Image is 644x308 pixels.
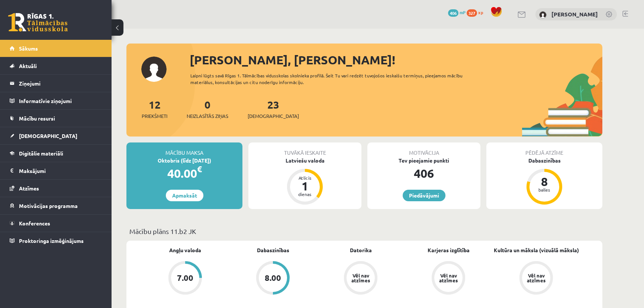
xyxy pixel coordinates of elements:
a: Aktuāli [10,57,102,74]
a: 23[DEMOGRAPHIC_DATA] [248,98,299,120]
span: Digitālie materiāli [19,150,63,157]
a: Konferences [10,215,102,232]
a: Digitālie materiāli [10,145,102,162]
span: 327 [467,9,477,17]
a: Sākums [10,40,102,57]
span: [DEMOGRAPHIC_DATA] [248,112,299,120]
div: 1 [294,180,316,192]
div: 406 [367,164,480,182]
a: 406 mP [448,9,466,15]
legend: Informatīvie ziņojumi [19,92,102,109]
legend: Ziņojumi [19,75,102,92]
span: Neizlasītās ziņas [187,112,228,120]
a: 8.00 [229,261,317,296]
div: Atlicis [294,176,316,180]
a: 0Neizlasītās ziņas [187,98,228,120]
div: Latviešu valoda [248,157,361,164]
div: Oktobris (līdz [DATE]) [126,157,242,164]
div: balles [533,187,556,192]
div: Mācību maksa [126,142,242,157]
a: Karjeras izglītība [428,246,470,254]
span: Atzīmes [19,185,39,192]
span: xp [478,9,483,15]
span: mP [460,9,466,15]
legend: Maksājumi [19,162,102,179]
span: Aktuāli [19,62,37,69]
a: Atzīmes [10,180,102,197]
a: [PERSON_NAME] [551,10,598,18]
a: Latviešu valoda Atlicis 1 dienas [248,157,361,206]
div: Dabaszinības [486,157,602,164]
a: Informatīvie ziņojumi [10,92,102,109]
a: Dabaszinības 8 balles [486,157,602,206]
span: 406 [448,9,458,17]
a: Vēl nav atzīmes [492,261,580,296]
span: [DEMOGRAPHIC_DATA] [19,132,77,139]
div: Tev pieejamie punkti [367,157,480,164]
div: Vēl nav atzīmes [526,273,547,283]
a: Motivācijas programma [10,197,102,214]
span: € [197,164,202,174]
p: Mācību plāns 11.b2 JK [129,226,599,236]
div: [PERSON_NAME], [PERSON_NAME]! [190,51,602,69]
span: Motivācijas programma [19,202,78,209]
a: 327 xp [467,9,487,15]
div: 8 [533,176,556,187]
div: 8.00 [265,274,281,282]
a: Piedāvājumi [403,190,445,201]
a: Kultūra un māksla (vizuālā māksla) [494,246,579,254]
div: 40.00 [126,164,242,182]
a: Mācību resursi [10,110,102,127]
a: Rīgas 1. Tālmācības vidusskola [8,13,68,32]
a: Vēl nav atzīmes [405,261,492,296]
div: Vēl nav atzīmes [438,273,459,283]
a: Datorika [350,246,372,254]
a: Maksājumi [10,162,102,179]
span: Mācību resursi [19,115,55,122]
a: Ziņojumi [10,75,102,92]
div: Laipni lūgts savā Rīgas 1. Tālmācības vidusskolas skolnieka profilā. Šeit Tu vari redzēt tuvojošo... [190,72,476,86]
div: Motivācija [367,142,480,157]
div: Tuvākā ieskaite [248,142,361,157]
div: Pēdējā atzīme [486,142,602,157]
a: [DEMOGRAPHIC_DATA] [10,127,102,144]
div: Vēl nav atzīmes [350,273,371,283]
a: Vēl nav atzīmes [317,261,405,296]
a: Apmaksāt [166,190,203,201]
div: 7.00 [177,274,193,282]
span: Proktoringa izmēģinājums [19,237,84,244]
a: Angļu valoda [169,246,201,254]
span: Priekšmeti [142,112,167,120]
img: Markuss Orlovs [539,11,547,19]
a: 12Priekšmeti [142,98,167,120]
div: dienas [294,192,316,196]
span: Sākums [19,45,38,52]
span: Konferences [19,220,50,227]
a: 7.00 [141,261,229,296]
a: Dabaszinības [257,246,289,254]
a: Proktoringa izmēģinājums [10,232,102,249]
